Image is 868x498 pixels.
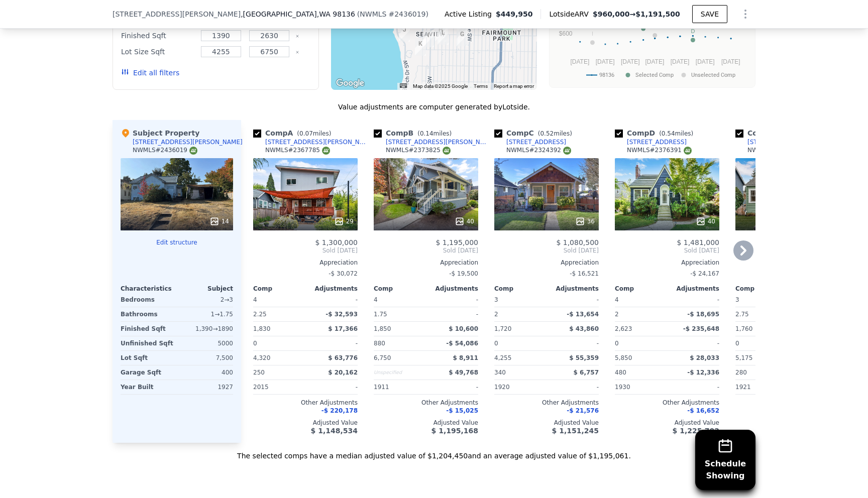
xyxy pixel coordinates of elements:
div: [STREET_ADDRESS][PERSON_NAME] [265,138,370,146]
div: NWMLS # 2334324 [747,146,812,155]
text: [DATE] [645,58,664,65]
div: - [428,293,478,307]
span: $449,950 [496,9,533,19]
div: Lot Sqft [121,351,175,365]
span: Sold [DATE] [253,246,358,255]
a: Terms (opens in new tab) [474,83,488,89]
text: [DATE] [621,58,640,65]
div: 5440 44th Ave SW [457,29,468,46]
div: ( ) [357,9,428,19]
span: → [593,9,680,19]
div: Other Adjustments [735,399,840,407]
div: 5617 49th Ave SW [415,39,426,56]
span: 4 [253,296,257,303]
span: 1,720 [494,325,511,332]
div: Garage Sqft [121,365,175,380]
span: $ 8,911 [453,354,478,361]
div: Other Adjustments [615,399,719,407]
div: The selected comps have a median adjusted value of $1,204,450 and an average adjusted value of $1... [113,443,755,461]
div: NWMLS # 2376391 [627,146,692,155]
div: Value adjustments are computer generated by Lotside . [113,102,755,112]
div: Comp [615,285,667,293]
a: [STREET_ADDRESS][PERSON_NAME] [374,138,490,146]
span: 340 [494,369,506,376]
div: 1 → 1.75 [179,307,233,321]
span: $ 1,300,000 [315,238,358,246]
span: 0 [253,340,257,347]
div: [STREET_ADDRESS][PERSON_NAME] [133,138,243,146]
span: # 2436019 [388,10,425,18]
span: -$ 12,336 [687,369,719,376]
span: Sold [DATE] [374,246,478,255]
text: [DATE] [571,58,590,65]
div: Appreciation [494,259,599,267]
div: - [549,336,599,350]
span: ( miles) [293,130,335,137]
span: $ 1,195,168 [431,427,478,435]
div: Comp B [374,128,456,138]
div: Adjusted Value [615,419,719,427]
span: $ 6,757 [574,369,599,376]
span: NWMLS [360,10,386,18]
span: Sold [DATE] [494,246,599,255]
button: Show Options [735,4,755,24]
span: Map data ©2025 Google [413,83,468,89]
span: 3 [735,296,739,303]
span: 4 [615,296,619,303]
div: Other Adjustments [494,399,599,407]
div: 1927 [179,380,233,394]
span: -$ 30,072 [329,270,358,277]
span: $ 43,860 [569,325,599,332]
div: Adjusted Value [253,419,358,427]
span: $ 1,148,534 [311,427,358,435]
div: - [549,293,599,307]
div: 29 [334,216,354,226]
span: $960,000 [593,10,630,18]
div: Unspecified [374,365,424,380]
img: NWMLS Logo [189,147,197,155]
span: -$ 13,654 [567,311,599,318]
span: 0 [615,340,619,347]
text: Unselected Comp [691,72,735,78]
div: Bathrooms [121,307,175,321]
button: ScheduleShowing [695,430,755,490]
span: 1,830 [253,325,270,332]
span: 6,750 [374,354,391,361]
div: Other Adjustments [374,399,478,407]
div: 1930 [615,380,665,394]
span: 4,320 [253,354,270,361]
div: Comp C [494,128,576,138]
div: Adjustments [547,285,599,293]
div: 2 [494,307,545,321]
a: Open this area in Google Maps (opens a new window) [334,77,367,90]
img: NWMLS Logo [443,147,451,155]
span: 880 [374,340,385,347]
span: , [GEOGRAPHIC_DATA] [241,9,355,19]
span: -$ 24,167 [690,270,719,277]
div: Subject [177,285,233,293]
span: 2,623 [615,325,632,332]
a: Report a map error [494,83,534,89]
span: ( miles) [534,130,576,137]
span: , WA 98136 [317,10,355,18]
div: - [669,380,719,394]
span: -$ 32,593 [325,311,358,318]
div: Finished Sqft [121,322,175,336]
span: 0.14 [420,130,433,137]
span: 4 [374,296,378,303]
div: 5420 47th Ave SW [435,25,446,42]
div: Comp [253,285,305,293]
button: SAVE [692,5,727,23]
div: Comp E [735,128,813,138]
span: -$ 21,576 [567,407,599,414]
div: [STREET_ADDRESS] [506,138,566,146]
div: Subject Property [121,128,199,138]
span: $ 1,481,000 [677,238,719,246]
span: ( miles) [655,130,697,137]
span: $ 49,768 [449,369,478,376]
div: - [307,293,358,307]
div: Unfinished Sqft [121,336,175,350]
span: 0.52 [540,130,554,137]
div: Comp D [615,128,697,138]
div: Comp [494,285,547,293]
